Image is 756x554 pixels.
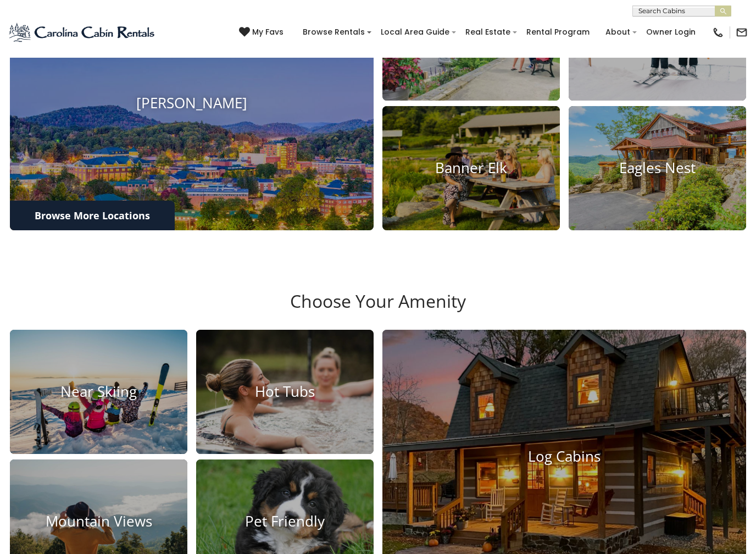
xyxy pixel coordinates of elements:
[382,106,560,230] a: Banner Elk
[10,383,187,400] h4: Near Skiing
[600,24,636,41] a: About
[460,24,516,41] a: Real Estate
[10,95,374,112] h4: [PERSON_NAME]
[297,24,370,41] a: Browse Rentals
[382,448,746,465] h4: Log Cabins
[712,26,724,38] img: phone-regular-black.png
[196,383,374,400] h4: Hot Tubs
[736,26,748,38] img: mail-regular-black.png
[10,513,187,530] h4: Mountain Views
[569,106,746,230] a: Eagles Nest
[8,291,748,329] h3: Choose Your Amenity
[569,159,746,176] h4: Eagles Nest
[252,26,283,38] span: My Favs
[375,24,455,41] a: Local Area Guide
[239,26,286,38] a: My Favs
[382,159,560,176] h4: Banner Elk
[8,21,157,43] img: Blue-2.png
[196,330,374,454] a: Hot Tubs
[10,201,175,230] a: Browse More Locations
[641,24,701,41] a: Owner Login
[521,24,595,41] a: Rental Program
[196,513,374,530] h4: Pet Friendly
[10,330,187,454] a: Near Skiing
